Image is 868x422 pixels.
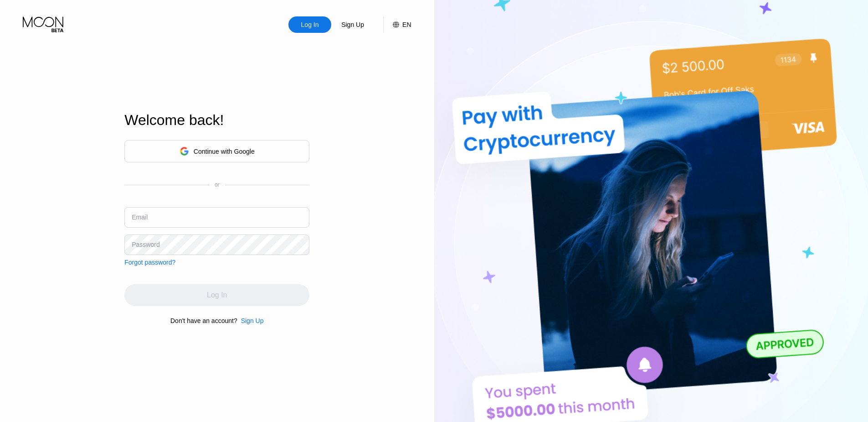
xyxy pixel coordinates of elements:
[300,20,320,29] div: Log In
[237,317,264,324] div: Sign Up
[124,259,175,266] div: Forgot password?
[170,317,237,324] div: Don't have an account?
[215,182,220,188] div: or
[340,20,365,29] div: Sign Up
[383,16,411,33] div: EN
[288,16,331,33] div: Log In
[194,148,255,155] div: Continue with Google
[132,214,148,221] div: Email
[331,16,374,33] div: Sign Up
[132,241,159,248] div: Password
[124,140,309,162] div: Continue with Google
[124,112,309,129] div: Welcome back!
[402,21,411,28] div: EN
[241,317,264,324] div: Sign Up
